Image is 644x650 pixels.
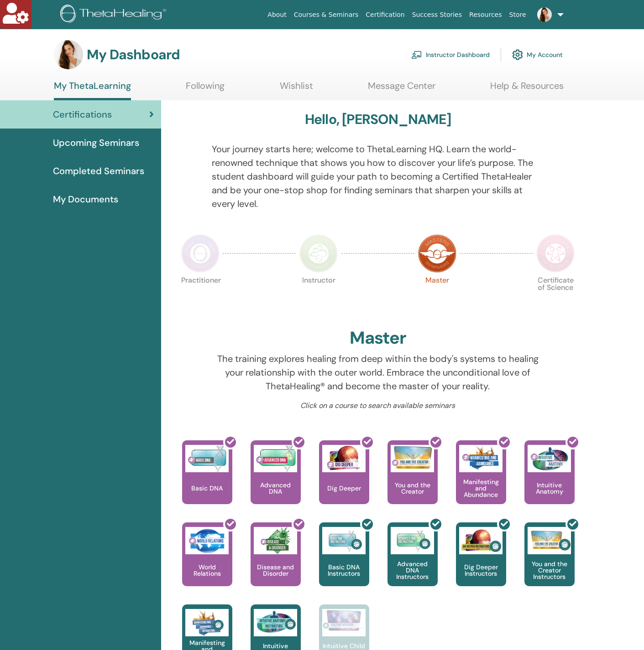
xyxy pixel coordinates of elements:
[456,522,506,604] a: Dig Deeper Instructors Dig Deeper Instructors
[512,47,523,62] img: cog.svg
[490,80,564,98] a: Help & Resources
[391,445,434,470] img: You and the Creator
[456,479,506,498] p: Manifesting and Abundance
[528,445,571,472] img: Intuitive Anatomy
[456,440,506,522] a: Manifesting and Abundance Manifesting and Abundance
[53,164,144,178] span: Completed Seminars
[411,45,490,65] a: Instructor Dashboard
[251,564,301,577] p: Disease and Disorder
[185,609,229,636] img: Manifesting and Abundance Instructors
[181,277,220,315] p: Practitioner
[387,561,438,580] p: Advanced DNA Instructors
[305,111,451,128] h3: Hello, [PERSON_NAME]
[459,445,503,472] img: Manifesting and Abundance
[506,6,530,23] a: Store
[418,277,456,315] p: Master
[387,522,438,604] a: Advanced DNA Instructors Advanced DNA Instructors
[290,6,362,23] a: Courses & Seminars
[528,527,571,554] img: You and the Creator Instructors
[60,5,169,25] img: logo.png
[299,234,338,273] img: Instructor
[53,192,118,206] span: My Documents
[185,527,229,554] img: World Relations
[182,440,232,522] a: Basic DNA Basic DNA
[181,234,220,273] img: Practitioner
[54,80,131,100] a: My ThetaLearning
[299,277,338,315] p: Instructor
[54,40,83,69] img: default.jpg
[254,609,297,636] img: Intuitive Anatomy Instructors
[280,80,313,98] a: Wishlist
[536,234,575,273] img: Certificate of Science
[254,445,297,472] img: Advanced DNA
[391,527,434,554] img: Advanced DNA Instructors
[322,445,366,472] img: Dig Deeper
[536,277,575,315] p: Certificate of Science
[322,609,366,631] img: Intuitive Child In Me Instructors
[182,564,232,577] p: World Relations
[387,482,438,495] p: You and the Creator
[251,440,301,522] a: Advanced DNA Advanced DNA
[418,234,456,273] img: Master
[53,108,112,121] span: Certifications
[512,45,563,65] a: My Account
[212,400,544,411] p: Click on a course to search available seminars
[466,6,506,23] a: Resources
[322,527,366,554] img: Basic DNA Instructors
[408,6,466,23] a: Success Stories
[185,445,229,472] img: Basic DNA
[212,352,544,393] p: The training explores healing from deep within the body's systems to healing your relationship wi...
[537,7,552,22] img: default.jpg
[251,482,301,495] p: Advanced DNA
[319,440,369,522] a: Dig Deeper Dig Deeper
[524,522,575,604] a: You and the Creator Instructors You and the Creator Instructors
[459,527,503,554] img: Dig Deeper Instructors
[524,561,575,580] p: You and the Creator Instructors
[524,482,575,495] p: Intuitive Anatomy
[362,6,408,23] a: Certification
[254,527,297,554] img: Disease and Disorder
[387,440,438,522] a: You and the Creator You and the Creator
[524,440,575,522] a: Intuitive Anatomy Intuitive Anatomy
[186,80,225,98] a: Following
[319,564,369,577] p: Basic DNA Instructors
[182,522,232,604] a: World Relations World Relations
[319,522,369,604] a: Basic DNA Instructors Basic DNA Instructors
[264,6,290,23] a: About
[456,564,506,577] p: Dig Deeper Instructors
[368,80,435,98] a: Message Center
[251,522,301,604] a: Disease and Disorder Disease and Disorder
[324,485,365,491] p: Dig Deeper
[87,46,180,63] h3: My Dashboard
[411,51,422,59] img: chalkboard-teacher.svg
[212,142,544,211] p: Your journey starts here; welcome to ThetaLearning HQ. Learn the world-renowned technique that sh...
[350,328,406,349] h2: Master
[53,136,139,150] span: Upcoming Seminars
